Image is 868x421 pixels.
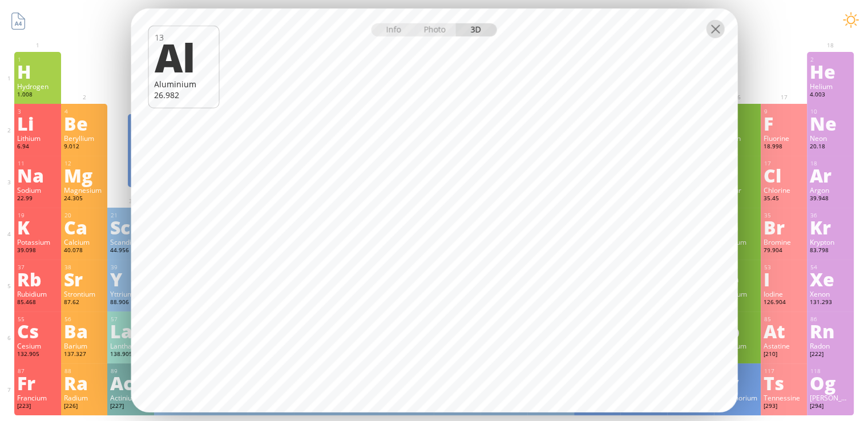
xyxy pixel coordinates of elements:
[810,62,851,80] div: He
[18,315,58,323] div: 55
[17,374,58,392] div: Fr
[110,289,151,298] div: Yttrium
[18,212,58,219] div: 19
[17,185,58,195] div: Sodium
[810,218,851,236] div: Kr
[764,108,805,115] div: 9
[64,393,105,402] div: Radium
[64,246,105,256] div: 40.078
[154,90,213,100] div: 26.982
[64,218,105,236] div: Ca
[110,298,151,307] div: 88.906
[110,402,151,411] div: [227]
[717,315,758,323] div: 84
[764,160,805,167] div: 17
[810,341,851,350] div: Radon
[17,341,58,350] div: Cesium
[18,264,58,271] div: 37
[810,114,851,132] div: Ne
[810,166,851,184] div: Ar
[764,195,805,204] div: 35.45
[764,322,805,340] div: At
[810,393,851,402] div: [PERSON_NAME]
[110,350,151,359] div: 138.905
[810,367,851,375] div: 118
[64,315,105,323] div: 56
[154,79,213,90] div: Aluminium
[64,212,105,219] div: 20
[155,38,211,76] div: Al
[810,264,851,271] div: 54
[717,264,758,271] div: 52
[64,160,105,167] div: 12
[64,402,105,411] div: [226]
[110,246,151,256] div: 44.956
[64,374,105,392] div: Ra
[110,322,151,340] div: La
[764,114,805,132] div: F
[764,218,805,236] div: Br
[64,322,105,340] div: Ba
[18,367,58,375] div: 87
[110,218,151,236] div: Sc
[764,212,805,219] div: 35
[717,160,758,167] div: 16
[810,289,851,298] div: Xenon
[764,298,805,307] div: 126.904
[110,374,151,392] div: Ac
[764,143,805,152] div: 18.998
[110,341,151,350] div: Lanthanum
[64,133,105,143] div: Beryllium
[64,270,105,288] div: Sr
[810,298,851,307] div: 131.293
[17,237,58,246] div: Potassium
[110,270,151,288] div: Y
[415,23,456,37] div: Photo
[17,91,58,100] div: 1.008
[717,108,758,115] div: 8
[717,212,758,219] div: 34
[111,212,151,219] div: 21
[810,246,851,256] div: 83.798
[64,350,105,359] div: 137.327
[18,108,58,115] div: 3
[64,237,105,246] div: Calcium
[17,270,58,288] div: Rb
[810,91,851,100] div: 4.003
[764,289,805,298] div: Iodine
[64,341,105,350] div: Barium
[810,195,851,204] div: 39.948
[810,185,851,195] div: Argon
[810,350,851,359] div: [222]
[764,374,805,392] div: Ts
[764,133,805,143] div: Fluorine
[17,289,58,298] div: Rubidium
[17,298,58,307] div: 85.468
[810,402,851,411] div: [294]
[64,114,105,132] div: Be
[17,402,58,411] div: [223]
[17,195,58,204] div: 22.99
[64,108,105,115] div: 4
[764,166,805,184] div: Cl
[810,143,851,152] div: 20.18
[17,218,58,236] div: K
[111,315,151,323] div: 57
[64,195,105,204] div: 24.305
[764,393,805,402] div: Tennessine
[17,166,58,184] div: Na
[17,350,58,359] div: 132.905
[372,23,415,37] div: Info
[810,160,851,167] div: 18
[18,160,58,167] div: 11
[764,315,805,323] div: 85
[810,133,851,143] div: Neon
[64,185,105,195] div: Magnesium
[111,264,151,271] div: 39
[764,270,805,288] div: I
[17,133,58,143] div: Lithium
[810,237,851,246] div: Krypton
[64,367,105,375] div: 88
[764,402,805,411] div: [293]
[764,185,805,195] div: Chlorine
